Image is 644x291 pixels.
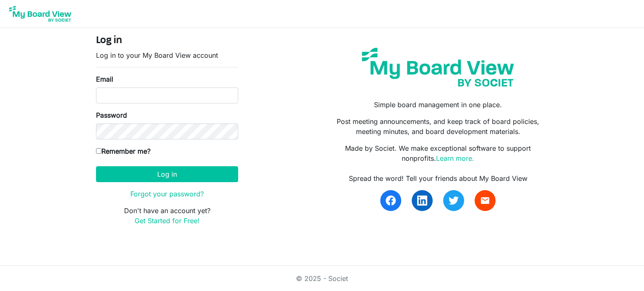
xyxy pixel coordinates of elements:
[328,116,548,136] p: Post meeting announcements, and keep track of board policies, meeting minutes, and board developm...
[356,41,520,93] img: my-board-view-societ.svg
[328,100,548,110] p: Simple board management in one place.
[96,148,101,154] input: Remember me?
[96,166,238,182] button: Log in
[96,50,238,60] p: Log in to your My Board View account
[480,196,490,206] span: email
[96,110,127,120] label: Password
[130,190,204,198] a: Forgot your password?
[386,196,396,206] img: facebook.svg
[296,274,348,283] a: © 2025 - Societ
[449,196,459,206] img: twitter.svg
[475,190,496,211] a: email
[96,146,151,156] label: Remember me?
[7,3,74,24] img: My Board View Logo
[96,35,238,47] h4: Log in
[417,196,427,206] img: linkedin.svg
[135,216,200,225] a: Get Started for Free!
[328,143,548,163] p: Made by Societ. We make exceptional software to support nonprofits.
[96,74,113,84] label: Email
[96,206,238,226] p: Don't have an account yet?
[328,173,548,183] div: Spread the word! Tell your friends about My Board View
[436,154,474,162] a: Learn more.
